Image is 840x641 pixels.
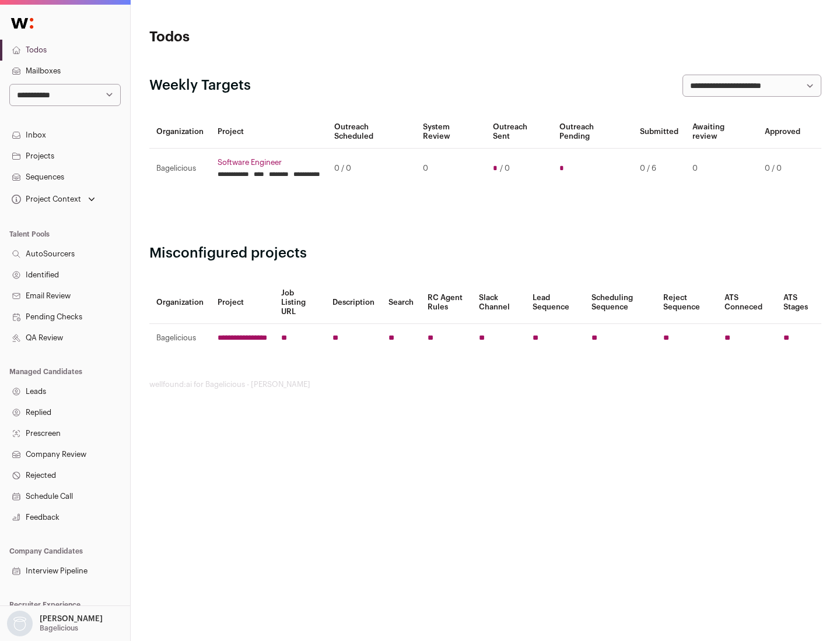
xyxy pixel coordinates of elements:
[5,611,105,636] button: Open dropdown
[381,281,421,324] th: Search
[327,115,416,149] th: Outreach Scheduled
[633,115,685,149] th: Submitted
[149,281,211,324] th: Organization
[584,281,656,324] th: Scheduling Sequence
[325,281,381,324] th: Description
[758,115,807,149] th: Approved
[7,611,33,636] img: nopic.png
[656,281,718,324] th: Reject Sequence
[472,281,526,324] th: Slack Channel
[633,149,685,189] td: 0 / 6
[486,115,553,149] th: Outreach Sent
[327,149,416,189] td: 0 / 0
[526,281,584,324] th: Lead Sequence
[717,281,776,324] th: ATS Conneced
[149,380,821,389] footer: wellfound:ai for Bagelicious - [PERSON_NAME]
[149,324,211,353] td: Bagelicious
[552,115,632,149] th: Outreach Pending
[776,281,821,324] th: ATS Stages
[416,115,485,149] th: System Review
[149,244,821,263] h2: Misconfigured projects
[9,195,81,204] div: Project Context
[758,149,807,189] td: 0 / 0
[274,281,325,324] th: Job Listing URL
[416,149,485,189] td: 0
[211,281,274,324] th: Project
[421,281,471,324] th: RC Agent Rules
[40,614,103,624] p: [PERSON_NAME]
[149,115,211,149] th: Organization
[149,28,373,47] h1: Todos
[40,624,78,633] p: Bagelicious
[685,115,758,149] th: Awaiting review
[5,12,40,35] img: Wellfound
[218,158,320,167] a: Software Engineer
[500,164,510,173] span: / 0
[149,149,211,189] td: Bagelicious
[211,115,327,149] th: Project
[149,76,251,95] h2: Weekly Targets
[685,149,758,189] td: 0
[9,191,97,207] button: Open dropdown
